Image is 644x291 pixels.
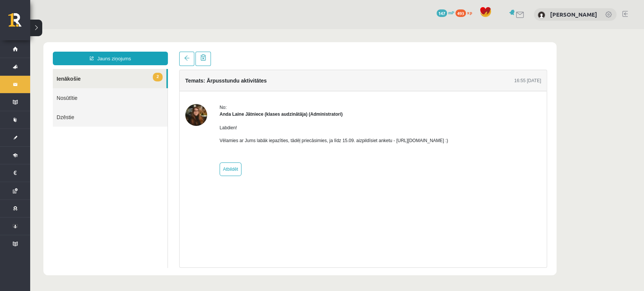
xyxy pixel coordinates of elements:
a: 493 xp [455,9,476,15]
a: Rīgas 1. Tālmācības vidusskola [8,13,30,32]
a: Nosūtītie [23,59,137,78]
img: Anda Laine Jātniece (klases audzinātāja) [155,75,177,97]
img: Līva Amanda Zvīne [538,11,545,19]
a: Dzēstie [23,78,137,98]
h4: Temats: Ārpusstundu aktivitātes [155,49,237,55]
a: [PERSON_NAME] [550,11,597,18]
strong: Anda Laine Jātniece (klases audzinātāja) (Administratori) [189,83,312,88]
a: 147 mP [437,9,454,15]
span: 147 [437,9,447,17]
a: 2Ienākošie [23,40,136,59]
div: No: [189,75,418,82]
p: Vēlamies ar Jums labāk iepazīties, tādēļ priecāsimies, ja līdz 15.09. aizpildīsiet anketu - [URL]... [189,108,418,115]
span: 493 [455,9,466,17]
span: 2 [123,44,132,52]
div: 16:55 [DATE] [484,48,511,55]
span: xp [467,9,472,15]
span: mP [448,9,454,15]
p: Labdien! [189,95,418,102]
a: Jauns ziņojums [23,23,138,36]
a: Atbildēt [189,133,211,147]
